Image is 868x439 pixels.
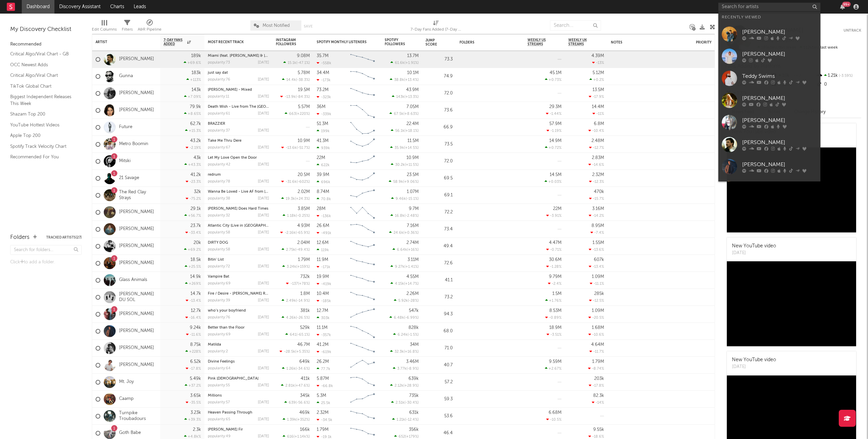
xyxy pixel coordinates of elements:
div: Instagram Followers [276,38,300,46]
div: -173k [317,78,331,82]
a: [PERSON_NAME] [119,328,154,334]
div: 73.3 [425,55,453,64]
div: [PERSON_NAME] [742,94,817,102]
a: Mitski [119,158,131,164]
div: +0.2 % [589,77,604,82]
div: +43.3 % [184,162,201,167]
div: 32k [194,190,201,194]
div: popularity: 78 [208,180,230,183]
div: Miami (feat. Lil Wayne & Rick Ross) [208,54,269,58]
span: 35.9k [395,146,404,150]
span: 19.3k [286,197,295,201]
a: [PERSON_NAME] [119,90,154,96]
div: ( ) [391,162,419,167]
button: Untrack [844,27,861,34]
div: 29.3M [549,105,562,109]
div: +113 % [186,77,201,82]
div: [DATE] [258,163,269,166]
span: -47.1 % [297,61,309,65]
div: 73.2M [317,88,329,92]
div: -14.2 % [589,213,604,218]
div: 43k [194,156,201,160]
span: +14.5 % [405,146,418,150]
a: Teddy Swims [718,67,820,89]
div: 36M [317,105,325,109]
svg: Chart title [347,204,378,221]
div: -23.3 % [186,179,201,184]
div: ( ) [282,77,310,82]
a: [PERSON_NAME] [119,209,154,215]
div: -3.91 % [546,213,562,218]
span: 61.6k [395,61,404,65]
div: 69.1 [425,191,453,199]
div: 35.7M [317,54,329,58]
a: Vampire Bat [208,275,229,279]
svg: Chart title [347,136,378,153]
a: [PERSON_NAME] [718,156,820,178]
div: 69.5 [425,174,453,182]
div: 7-Day Fans Added (7-Day Fans Added) [411,17,462,37]
div: ( ) [281,196,310,201]
span: 14.4k [286,78,296,82]
div: -323k [317,95,331,99]
a: Wanna Be Loved - Live AF from [PERSON_NAME] [208,190,294,194]
div: 10.9M [406,156,419,160]
div: ( ) [389,179,419,184]
a: Recommended For You [10,153,75,161]
a: YouTube Hottest Videos [10,121,75,129]
div: -12.7 % [589,145,604,150]
a: Take Me Thru Dere [208,139,241,143]
div: +0.72 % [545,145,562,150]
div: 3.16M [592,207,604,211]
div: +0.73 % [545,77,562,82]
div: 72.0 [425,157,453,165]
span: 663 [289,112,296,116]
div: Luther - Mixed [208,88,269,92]
div: ( ) [389,111,419,116]
div: 2.02M [298,190,310,194]
div: +69.6 % [184,60,201,65]
div: 14.9M [549,139,562,143]
div: 74.9 [425,72,453,81]
svg: Chart title [347,68,378,85]
a: 21 Savage [119,175,139,181]
div: 79.9k [190,105,201,109]
div: Recommended [10,40,82,49]
div: Filters [122,17,133,37]
div: [PERSON_NAME] [742,116,817,124]
div: ( ) [390,60,419,65]
span: -51.7 % [298,146,309,150]
div: 70.8k [317,197,331,201]
a: redrum [208,173,221,177]
div: Most Recent Track [208,40,259,44]
div: 34.4M [317,71,329,75]
div: 19.5M [298,88,310,92]
div: -1.19 % [547,128,562,133]
div: 622k [317,163,330,167]
div: 72.0 [425,89,453,98]
div: ( ) [392,94,419,99]
div: ( ) [283,213,310,218]
a: Let My Love Open the Door [208,156,257,160]
div: popularity: 37 [208,129,230,133]
div: Folders [460,40,511,45]
a: [PERSON_NAME] [119,362,154,368]
a: Caamp [119,396,134,402]
span: Weekly US Streams [528,38,551,46]
a: [PERSON_NAME] [718,134,820,156]
div: [DATE] [258,197,269,200]
div: ( ) [280,94,310,99]
div: My Discovery Checklist [10,25,82,34]
div: [DATE] [258,61,269,65]
div: 14.5M [550,173,562,177]
span: +1.91 % [405,61,418,65]
div: 10.1M [407,71,419,75]
div: popularity: 32 [208,214,230,217]
a: Biggest Independent Releases This Week [10,93,75,107]
div: 2.83M [592,156,604,160]
div: -10.4 % [588,128,604,133]
span: 16.8k [395,214,404,218]
div: 5.12M [592,71,604,75]
div: Artist [96,40,147,44]
svg: Chart title [347,153,378,170]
